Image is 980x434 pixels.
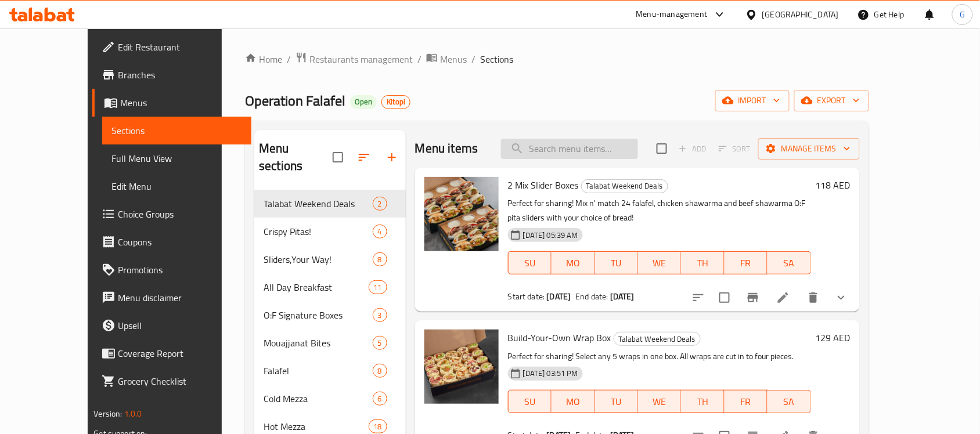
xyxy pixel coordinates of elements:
[581,179,668,193] div: Talabat Weekend Deals
[415,140,478,157] h2: Menu items
[118,263,242,277] span: Promotions
[762,8,839,21] div: [GEOGRAPHIC_DATA]
[768,390,810,413] button: SA
[287,52,291,66] li: /
[373,226,387,237] span: 4
[799,284,827,312] button: delete
[643,393,676,410] span: WE
[595,390,638,413] button: TU
[610,289,635,304] b: [DATE]
[681,390,724,413] button: TH
[118,207,242,221] span: Choice Groups
[715,90,790,111] button: import
[296,52,413,67] a: Restaurants management
[264,419,368,433] span: Hot Mezza
[264,252,372,266] span: Sliders,Your Way!
[508,176,579,194] span: 2 Mix Slider Boxes
[373,310,387,321] span: 3
[264,392,372,406] span: Cold Mezza
[600,393,633,410] span: TU
[739,284,767,312] button: Branch-specific-item
[614,332,701,346] div: Talabat Weekend Deals
[373,225,387,238] div: items
[501,139,638,159] input: search
[424,330,499,404] img: Build-Your-Own Wrap Box
[508,329,611,346] span: Build-Your-Own Wrap Box
[816,177,851,193] h6: 118 AED
[254,385,406,413] div: Cold Mezza6
[326,145,350,169] span: Select all sections
[650,136,674,161] span: Select section
[674,140,711,158] span: Add item
[576,289,608,304] span: End date:
[124,406,142,421] span: 1.0.0
[245,52,282,66] a: Home
[768,142,851,156] span: Manage items
[92,200,251,228] a: Choice Groups
[686,255,719,272] span: TH
[118,235,242,249] span: Coupons
[369,280,387,294] div: items
[118,40,242,54] span: Edit Restaurant
[118,68,242,82] span: Branches
[382,97,410,107] span: Kitopi
[369,419,387,433] div: items
[92,367,251,395] a: Grocery Checklist
[556,393,590,410] span: MO
[254,301,406,329] div: O:F Signature Boxes3
[827,284,855,312] button: show more
[373,392,387,406] div: items
[118,319,242,332] span: Upsell
[120,96,242,110] span: Menus
[373,308,387,322] div: items
[118,291,242,305] span: Menu disclaimer
[350,97,377,107] span: Open
[508,390,552,413] button: SU
[373,252,387,266] div: items
[758,138,860,160] button: Manage items
[552,251,595,274] button: MO
[508,289,545,304] span: Start date:
[518,368,583,379] span: [DATE] 03:51 PM
[309,52,413,66] span: Restaurants management
[772,393,806,410] span: SA
[508,349,811,364] p: Perfect for sharing! Select any 5 wraps in one box. All wraps are cut in to four pieces.
[92,33,251,61] a: Edit Restaurant
[92,256,251,284] a: Promotions
[513,393,547,410] span: SU
[254,190,406,218] div: Talabat Weekend Deals2
[264,336,372,350] span: Mouajjanat Bites
[684,284,712,312] button: sort-choices
[776,291,790,305] a: Edit menu item
[369,282,387,293] span: 11
[92,339,251,367] a: Coverage Report
[93,406,122,421] span: Version:
[102,117,251,144] a: Sections
[369,421,387,432] span: 18
[508,251,552,274] button: SU
[264,308,372,322] div: O:F Signature Boxes
[373,336,387,350] div: items
[595,251,638,274] button: TU
[254,357,406,385] div: Falafel8
[373,364,387,378] div: items
[259,140,333,175] h2: Menu sections
[373,338,387,349] span: 5
[729,255,763,272] span: FR
[417,52,421,66] li: /
[552,390,595,413] button: MO
[480,52,513,66] span: Sections
[102,144,251,172] a: Full Menu View
[508,196,811,225] p: Perfect for sharing! Mix n' match 24 falafel, chicken shawarma and beef shawarma O:F pita sliders...
[725,251,768,274] button: FR
[600,255,633,272] span: TU
[264,225,372,238] div: Crispy Pitas!
[264,197,372,211] span: Talabat Weekend Deals
[725,390,768,413] button: FR
[643,255,676,272] span: WE
[264,280,368,294] div: All Day Breakfast
[804,93,860,108] span: export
